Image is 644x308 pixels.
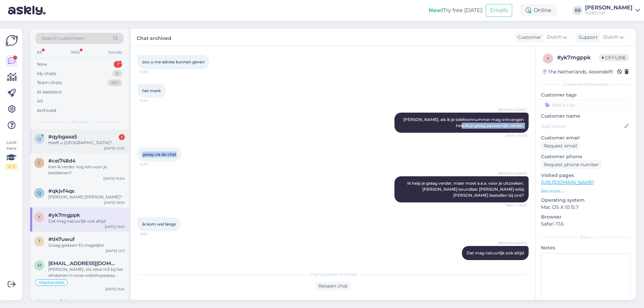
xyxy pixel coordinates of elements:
div: [DATE] 10:04 [103,176,125,181]
img: Askly Logo [5,34,18,47]
span: #qybgaaa5 [48,134,77,140]
span: zou u me advies kunnen geven [142,59,205,64]
div: Team chats [37,79,62,86]
span: q [38,190,41,195]
span: [PERSON_NAME] [498,241,527,246]
div: [PERSON_NAME] [585,5,633,10]
div: My chats [37,70,56,77]
div: All [36,48,43,57]
span: y [547,56,549,61]
span: q [38,136,41,141]
div: Archived [37,107,56,114]
div: [DATE] 12:11 [106,248,125,253]
div: Support [576,34,598,41]
span: m [38,263,41,268]
div: 1 [119,134,125,140]
span: Dutch [547,34,561,41]
span: #cei748d4 [48,158,75,164]
div: Reopen chat [316,282,351,291]
span: y [38,214,41,220]
div: 1 [114,61,122,68]
span: [PERSON_NAME] [498,107,527,112]
p: Customer tags [541,91,631,99]
div: Look Here [5,139,17,170]
div: AI Assistant [37,89,62,96]
p: Customer email [541,134,631,141]
p: Safari 17.6 [541,221,631,228]
span: Ik help je graag verder, maar moet e.e.a. voor je uitzoeken. [PERSON_NAME] soundbar [PERSON_NAME]... [407,181,525,198]
p: Visited pages [541,172,631,179]
div: [DATE] 16:50 [104,200,125,205]
div: Graag gedaan! En insgelijks! [48,242,125,248]
div: Socials [107,48,123,57]
input: Add a tag [541,100,631,110]
p: Operating system [541,197,631,204]
span: #tl47uwuf [48,236,75,242]
span: #vzt5elnn [48,299,74,305]
span: Dat mag natuurlijk ook altijd [467,250,524,255]
div: Heeft u [GEOGRAPHIC_DATA]? [48,140,125,146]
span: Search customers [42,35,84,42]
div: Kan ik verder nog iets voor je betekenen? [48,164,125,176]
span: t [38,239,41,244]
div: # yk7mgppk [557,54,599,62]
div: [DATE] 12:30 [104,146,125,151]
span: 15:59 [140,162,165,167]
span: Afgehandeld [39,281,64,285]
div: Dat mag natuurlijk ook altijd [48,218,125,224]
p: Customer phone [541,153,631,160]
a: [URL][DOMAIN_NAME] [541,179,594,185]
span: graag via de chat [142,152,176,157]
span: Offline [599,54,629,61]
p: Browser [541,213,631,221]
span: [PERSON_NAME], als ik je telefoonnummer mag ontvangen help ik je graag persoonljik verder. [403,117,525,128]
span: All chats [71,119,88,125]
p: See more ... [541,188,631,194]
span: [PERSON_NAME] [498,171,527,176]
span: Chat has been archived [310,271,357,278]
span: Seen ✓ 15:59 [501,133,527,138]
p: Mac OS X 10.15.7 [541,204,631,211]
div: The Netherlands, Assendelft [543,68,613,75]
span: m_de_jong7@hotmail.com [48,260,118,266]
p: Customer name [541,113,631,120]
div: HOBO hifi [585,10,633,16]
span: #yk7mgppk [48,212,80,218]
div: Request phone number [541,160,602,169]
div: Customer information [541,81,631,87]
a: [PERSON_NAME]HOBO hifi [585,5,640,16]
div: Request email [541,141,580,150]
button: Emails [486,4,512,17]
div: [PERSON_NAME], Via Ideal In3 bij het afrekenen in onze webshopkassa [PERSON_NAME] gebruikmaken va... [48,266,125,279]
span: ik kom wel langs [142,222,176,227]
div: [DATE] 9:20 [105,287,125,292]
div: Web [69,48,81,57]
span: het merk [142,88,161,93]
span: 15:58 [140,69,165,74]
div: [DATE] 16:01 [105,224,125,229]
span: #qkjvf4qs [48,188,74,194]
input: Add name [541,123,623,130]
div: 2 / 3 [5,164,17,170]
div: 99+ [108,79,122,86]
div: All [37,98,43,105]
b: New! [429,7,443,13]
div: EB [573,6,582,15]
span: c [38,160,41,165]
span: 16:01 [140,232,165,237]
div: [PERSON_NAME] [PERSON_NAME]? [48,194,125,200]
div: New [37,61,47,68]
div: 0 [112,70,122,77]
span: Seen ✓ 16:01 [501,203,527,208]
span: Dutch [603,34,618,41]
div: Customer [515,34,541,41]
div: Extra [541,234,631,240]
div: Try free [DATE]: [429,6,483,14]
span: 15:59 [140,98,165,103]
p: Notes [541,244,631,251]
div: Online [520,4,557,16]
span: Seen ✓ 16:01 [501,260,527,265]
label: Chat archived [137,33,171,42]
